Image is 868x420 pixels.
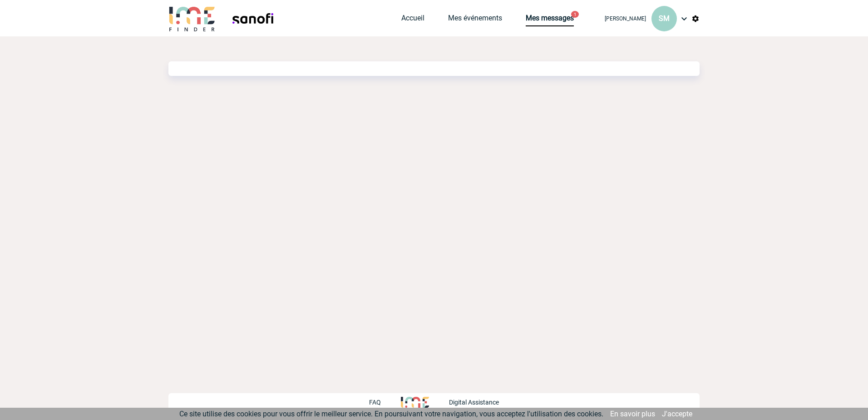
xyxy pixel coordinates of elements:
[401,397,429,408] img: http://www.idealmeetingsevents.fr/
[168,5,216,31] img: IME-Finder
[179,410,603,418] span: Ce site utilise des cookies pour vous offrir le meilleur service. En poursuivant votre navigation...
[571,11,579,18] button: 1
[610,410,655,418] a: En savoir plus
[369,397,401,406] a: FAQ
[369,399,381,406] p: FAQ
[448,14,502,26] a: Mes événements
[659,14,670,23] span: SM
[526,14,574,26] a: Mes messages
[605,15,646,22] span: [PERSON_NAME]
[401,14,424,26] a: Accueil
[662,410,692,418] a: J'accepte
[449,399,499,406] p: Digital Assistance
